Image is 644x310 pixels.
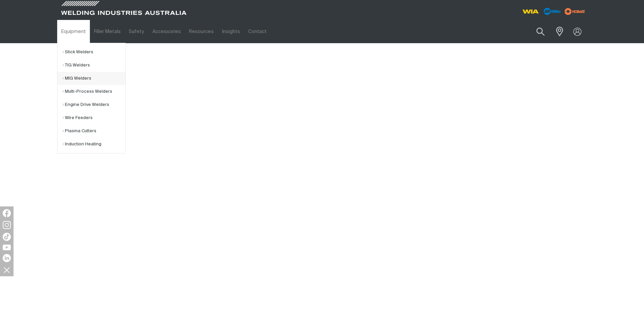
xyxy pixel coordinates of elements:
[63,46,125,59] a: Stick Welders
[63,98,125,111] a: Engine Drive Welders
[148,20,185,43] a: Accessories
[244,20,271,43] a: Contact
[563,6,587,17] img: miller
[218,20,244,43] a: Insights
[63,138,125,151] a: Induction Heating
[63,59,125,72] a: TIG Welders
[125,20,148,43] a: Safety
[520,24,552,39] input: Product name or item number...
[57,20,455,43] nav: Main
[63,111,125,124] a: Wire Feeders
[63,85,125,98] a: Multi-Process Welders
[90,20,125,43] a: Filler Metals
[57,20,90,43] a: Equipment
[529,24,552,39] button: Search products
[63,72,125,85] a: MIG Welders
[185,20,218,43] a: Resources
[57,43,126,153] ul: Equipment Submenu
[63,124,125,138] a: Plasma Cutters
